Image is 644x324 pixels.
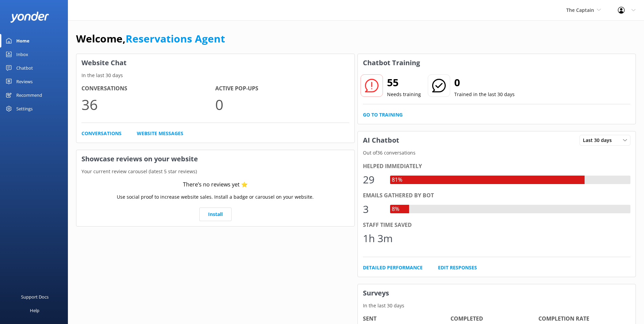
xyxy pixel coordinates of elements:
[81,93,215,116] p: 36
[16,102,33,115] div: Settings
[199,208,232,221] a: Install
[358,54,425,72] h3: Chatbot Training
[16,75,33,88] div: Reviews
[16,88,42,102] div: Recommend
[358,284,636,302] h3: Surveys
[390,176,404,184] div: 81%
[363,111,403,119] a: Go to Training
[215,93,349,116] p: 0
[76,54,354,72] h3: Website Chat
[76,31,225,47] h1: Welcome,
[454,91,515,98] p: Trained in the last 30 days
[363,264,423,271] a: Detailed Performance
[358,302,636,309] p: In the last 30 days
[117,193,314,201] p: Use social proof to increase website sales. Install a badge or carousel on your website.
[137,130,183,137] a: Website Messages
[363,162,631,171] div: Helped immediately
[81,130,122,137] a: Conversations
[363,221,631,230] div: Staff time saved
[363,191,631,200] div: Emails gathered by bot
[363,201,383,217] div: 3
[76,150,354,168] h3: Showcase reviews on your website
[16,61,33,75] div: Chatbot
[363,172,383,188] div: 29
[16,48,28,61] div: Inbox
[10,12,49,23] img: yonder-white-logo.png
[16,34,30,48] div: Home
[538,314,626,323] h4: Completion Rate
[126,32,225,46] a: Reservations Agent
[390,205,401,214] div: 8%
[358,131,404,149] h3: AI Chatbot
[363,314,451,323] h4: Sent
[450,314,538,323] h4: Completed
[215,84,349,93] h4: Active Pop-ups
[566,7,594,13] span: The Captain
[454,74,515,91] h2: 0
[183,180,248,189] div: There’s no reviews yet ⭐
[76,72,354,79] p: In the last 30 days
[76,168,354,175] p: Your current review carousel (latest 5 star reviews)
[30,304,39,317] div: Help
[583,137,616,144] span: Last 30 days
[387,74,421,91] h2: 55
[387,91,421,98] p: Needs training
[358,149,636,157] p: Out of 36 conversations
[438,264,477,271] a: Edit Responses
[81,84,215,93] h4: Conversations
[21,290,49,304] div: Support Docs
[363,230,393,247] div: 1h 3m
